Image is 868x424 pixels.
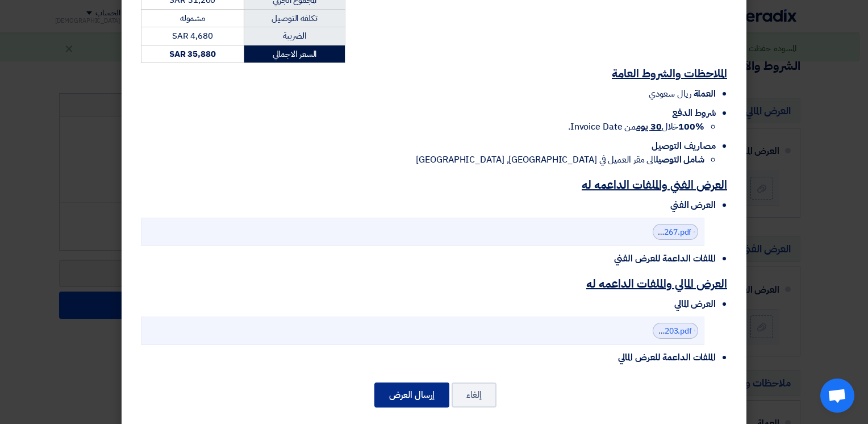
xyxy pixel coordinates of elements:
[614,252,716,265] span: الملفات الداعمة للعرض الفني
[582,176,727,193] u: العرض الفني والملفات الداعمه له
[374,383,449,408] button: إرسال العرض
[618,351,716,364] span: الملفات الداعمة للعرض المالي
[652,139,716,153] span: مصاريف التوصيل
[244,9,345,27] td: تكلفه التوصيل
[636,120,661,134] u: 30 يوم
[244,27,345,45] td: الضريبة
[674,297,716,311] span: العرض المالي
[694,87,716,101] span: العملة
[656,153,704,167] strong: شامل التوصيل
[180,12,205,24] span: مشموله
[172,30,213,42] span: SAR 4,680
[452,383,496,408] button: إلغاء
[568,120,704,134] span: خلال من Invoice Date.
[670,198,716,212] span: العرض الفني
[678,120,704,134] strong: 100%
[244,45,345,63] td: السعر الاجمالي
[169,48,216,60] strong: SAR 35,880
[672,106,716,120] span: شروط الدفع
[586,275,727,292] u: العرض المالي والملفات الداعمه له
[141,153,704,167] li: الى مقر العميل في [GEOGRAPHIC_DATA], [GEOGRAPHIC_DATA]
[649,87,691,101] span: ريال سعودي
[612,65,727,82] u: الملاحظات والشروط العامة
[820,379,854,413] div: Open chat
